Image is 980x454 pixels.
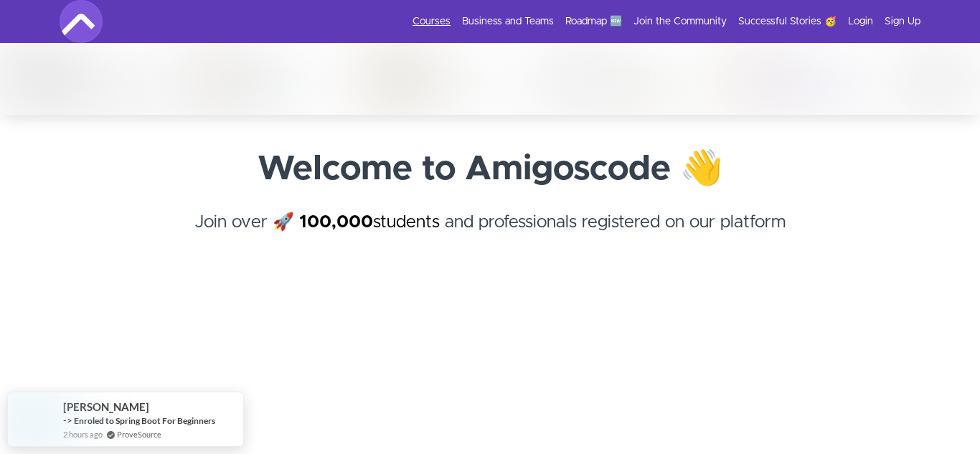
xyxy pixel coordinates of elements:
[565,14,622,29] a: Roadmap 🆕
[848,14,873,29] a: Login
[358,43,537,115] img: Maja
[885,14,920,29] a: Sign Up
[633,14,727,29] a: Join the Community
[63,401,149,413] span: [PERSON_NAME]
[117,430,161,439] a: ProveSource
[462,14,554,29] a: Business and Teams
[738,14,837,29] a: Successful Stories 🥳
[63,428,103,440] span: 2 hours ago
[537,43,717,115] img: Sai
[63,415,72,426] span: ->
[74,415,215,427] a: Enroled to Spring Boot For Beginners
[179,43,358,115] img: Gabriela
[11,396,58,443] img: provesource social proof notification image
[299,214,440,231] a: 100,000students
[413,14,451,29] a: Courses
[717,43,896,115] img: Cristian
[60,209,920,261] h4: Join over 🚀 and professionals registered on our platform
[299,214,373,231] strong: 100,000
[258,152,723,186] strong: Welcome to Amigoscode 👋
